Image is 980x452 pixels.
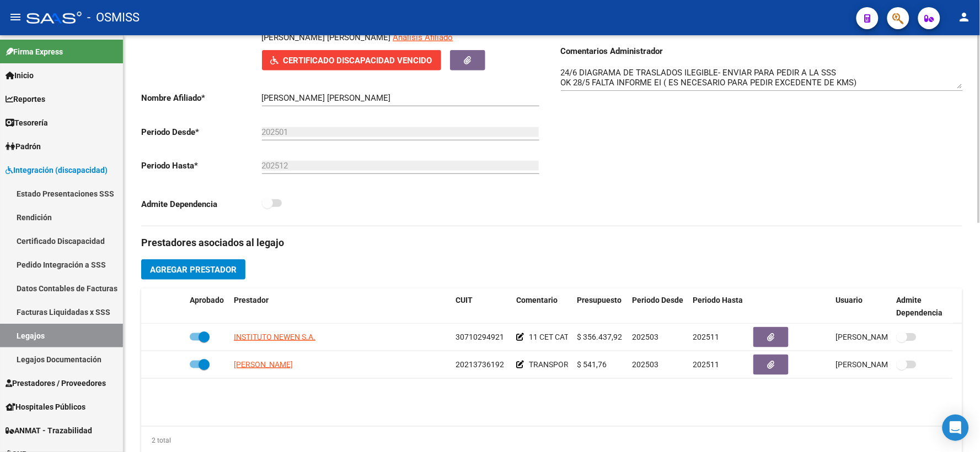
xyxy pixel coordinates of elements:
mat-icon: person [958,10,971,24]
span: Firma Express [6,46,63,58]
span: Presupuesto [577,296,622,304]
p: Periodo Desde [141,126,262,138]
datatable-header-cell: CUIT [451,288,512,325]
span: Comentario [516,296,558,304]
datatable-header-cell: Presupuesto [572,288,628,325]
span: - OSMISS [87,6,140,30]
span: Periodo Hasta [693,296,743,304]
div: Open Intercom Messenger [942,415,969,441]
p: [PERSON_NAME] [PERSON_NAME] [262,31,391,43]
span: Certificado Discapacidad Vencido [283,56,432,66]
div: 2 total [141,434,171,446]
span: Aprobado [190,296,224,304]
span: 20213736192 [456,360,504,369]
datatable-header-cell: Prestador [229,288,451,325]
span: Hospitales Públicos [6,401,85,413]
datatable-header-cell: Usuario [832,288,892,325]
span: Inicio [6,69,34,81]
span: $ 541,76 [577,360,607,369]
datatable-header-cell: Aprobado [185,288,229,325]
span: 30710294921 [456,333,504,341]
span: [PERSON_NAME] [234,360,293,369]
span: Padrón [6,140,41,153]
span: Reportes [6,93,45,105]
h3: Comentarios Administrador [561,45,963,57]
span: Tesorería [6,117,48,129]
datatable-header-cell: Periodo Hasta [688,288,749,325]
span: 202511 [693,333,719,341]
span: Periodo Desde [632,296,683,304]
span: Prestadores / Proveedores [6,377,106,389]
span: $ 356.437,92 [577,333,622,341]
h3: Prestadores asociados al legajo [141,235,962,250]
mat-icon: menu [9,10,22,24]
p: Nombre Afiliado [141,92,262,104]
button: Certificado Discapacidad Vencido [262,50,441,70]
span: CUIT [456,296,473,304]
span: [PERSON_NAME] [DATE] [836,360,923,369]
span: [PERSON_NAME] [DATE] [836,333,923,341]
span: Admite Dependencia [897,296,943,317]
span: ANMAT - Trazabilidad [6,424,92,437]
span: 202503 [632,333,658,341]
span: Análisis Afiliado [393,32,453,42]
datatable-header-cell: Comentario [512,288,572,325]
p: Periodo Hasta [141,160,262,172]
span: 202503 [632,360,658,369]
datatable-header-cell: Periodo Desde [628,288,688,325]
span: Integración (discapacidad) [6,164,108,176]
span: INSTITUTO NEWEN S.A. [234,333,315,341]
span: Usuario [836,296,863,304]
span: 11 CET CAT B JS SIN DEP HASTA NOVIEMBRE- DICIEMBRE NO HASTA QUE PRESENTEN RENOVACION RNP [529,333,896,341]
span: 202511 [693,360,719,369]
span: Prestador [234,296,269,304]
datatable-header-cell: Admite Dependencia [892,288,953,325]
button: Agregar Prestador [141,259,245,280]
p: Admite Dependencia [141,198,262,210]
span: Agregar Prestador [150,265,237,275]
